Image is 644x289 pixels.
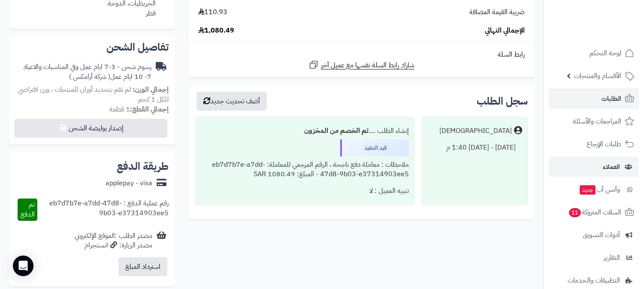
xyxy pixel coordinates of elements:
[586,21,636,39] img: logo-2.png
[568,274,620,286] span: التطبيقات والخدمات
[590,47,621,59] span: لوحة التحكم
[573,115,621,127] span: المراجعات والأسئلة
[130,104,169,114] strong: إجمالي القطع:
[549,225,639,245] a: أدوات التسويق
[587,138,621,150] span: طلبات الإرجاع
[37,199,169,221] div: رقم عملية الدفع : eb7d7b7e-a7dd-47d8-9b03-e37314903ee5
[321,60,414,70] span: شارك رابط السلة نفسها مع عميل آخر
[568,206,621,218] span: السلات المتروكة
[69,72,110,82] span: ( شركة أرامكس )
[439,126,512,136] div: [DEMOGRAPHIC_DATA]
[304,126,369,136] b: تم الخصم من المخزون
[201,123,409,139] div: إنشاء الطلب ....
[106,178,152,188] div: applepay - visa
[18,84,169,105] span: لم تقم بتحديد أوزان للمنتجات ، وزن افتراضي للكل 1 كجم
[192,50,531,60] div: رابط السلة
[549,247,639,268] a: التقارير
[549,179,639,200] a: وآتس آبجديد
[75,231,152,251] div: مصدر الطلب :الموقع الإلكتروني
[15,62,151,82] div: رسوم شحن - 3-7 ايام عمل وفي المناسبات والاعياد 7- 10 ايام عمل
[549,111,639,132] a: المراجعات والأسئلة
[133,84,169,95] strong: إجمالي الوزن:
[549,134,639,154] a: طلبات الإرجاع
[549,88,639,109] a: الطلبات
[549,157,639,177] a: العملاء
[197,92,267,111] button: أضف تحديث جديد
[485,26,525,36] span: الإجمالي النهائي
[602,93,621,105] span: الطلبات
[580,185,596,195] span: جديد
[574,70,621,82] span: الأقسام والمنتجات
[604,252,620,264] span: التقارير
[75,241,152,250] div: مصدر الزيارة: انستجرام
[603,161,620,173] span: العملاء
[549,43,639,63] a: لوحة التحكم
[569,208,581,217] span: 11
[15,42,169,52] h2: تفاصيل الشحن
[308,60,414,70] a: شارك رابط السلة نفسها مع عميل آخر
[340,139,409,157] div: قيد التنفيذ
[201,157,409,183] div: ملاحظات : معاملة دفع ناجحة ، الرقم المرجعي للمعاملة: eb7d7b7e-a7dd-47d8-9b03-e37314903ee5 - المبل...
[14,119,167,138] button: إصدار بوليصة الشحن
[477,96,528,106] h3: سجل الطلب
[579,184,620,196] span: وآتس آب
[469,7,525,17] span: ضريبة القيمة المضافة
[198,7,227,17] span: 110.93
[427,139,522,156] div: [DATE] - [DATE] 1:40 م
[13,256,33,276] div: Open Intercom Messenger
[118,257,167,276] button: استرداد المبلغ
[583,229,620,241] span: أدوات التسويق
[201,183,409,199] div: تنبيه العميل : لا
[21,199,35,220] span: تم الدفع
[109,104,169,114] small: 1 قطعة
[198,26,234,36] span: 1,080.49
[549,202,639,223] a: السلات المتروكة11
[117,161,169,172] h2: طريقة الدفع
